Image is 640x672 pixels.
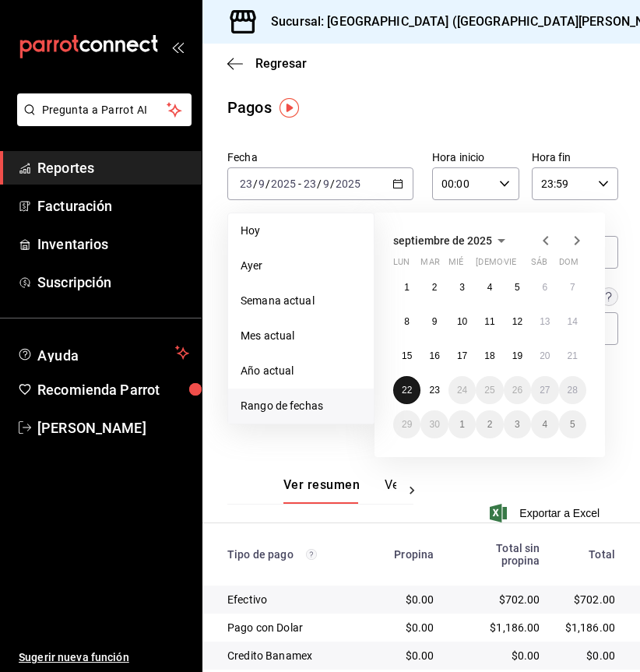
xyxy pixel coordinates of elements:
[37,417,189,438] span: [PERSON_NAME]
[448,410,476,438] button: 1 de octubre de 2025
[227,648,367,663] div: Credito Banamex
[306,549,317,560] svg: Los pagos realizados con Pay y otras terminales son montos brutos.
[37,234,189,255] span: Inventarios
[459,419,465,430] abbr: 1 de octubre de 2025
[448,257,463,273] abbr: miércoles
[227,56,307,71] button: Regresar
[476,257,568,273] abbr: jueves
[241,258,361,274] span: Ayer
[420,257,439,273] abbr: martes
[531,410,558,438] button: 4 de octubre de 2025
[37,272,189,293] span: Suscripción
[432,152,519,163] label: Hora inicio
[171,40,184,53] button: open_drawer_menu
[459,282,465,293] abbr: 3 de septiembre de 2025
[540,385,550,396] abbr: 27 de septiembre de 2025
[570,282,575,293] abbr: 7 de septiembre de 2025
[283,477,396,504] div: navigation tabs
[476,273,503,301] button: 4 de septiembre de 2025
[484,385,494,396] abbr: 25 de septiembre de 2025
[457,316,467,327] abbr: 10 de septiembre de 2025
[420,376,448,404] button: 23 de septiembre de 2025
[504,308,531,336] button: 12 de septiembre de 2025
[385,477,443,504] button: Ver pagos
[504,410,531,438] button: 3 de octubre de 2025
[239,178,253,190] input: --
[37,195,189,216] span: Facturación
[393,342,420,370] button: 15 de septiembre de 2025
[448,273,476,301] button: 3 de septiembre de 2025
[542,282,547,293] abbr: 6 de septiembre de 2025
[393,376,420,404] button: 22 de septiembre de 2025
[393,410,420,438] button: 29 de septiembre de 2025
[565,592,615,607] div: $702.00
[265,178,270,190] span: /
[559,410,586,438] button: 5 de octubre de 2025
[459,542,540,567] div: Total sin propina
[11,113,192,129] a: Pregunta a Parrot AI
[258,178,265,190] input: --
[532,152,619,163] label: Hora fin
[515,282,520,293] abbr: 5 de septiembre de 2025
[393,234,492,247] span: septiembre de 2025
[402,419,412,430] abbr: 29 de septiembre de 2025
[283,477,360,504] button: Ver resumen
[531,376,558,404] button: 27 de septiembre de 2025
[531,342,558,370] button: 20 de septiembre de 2025
[570,419,575,430] abbr: 5 de octubre de 2025
[335,178,361,190] input: ----
[476,308,503,336] button: 11 de septiembre de 2025
[559,308,586,336] button: 14 de septiembre de 2025
[404,282,410,293] abbr: 1 de septiembre de 2025
[565,548,615,561] div: Total
[457,385,467,396] abbr: 24 de septiembre de 2025
[531,273,558,301] button: 6 de septiembre de 2025
[512,350,522,361] abbr: 19 de septiembre de 2025
[429,385,439,396] abbr: 23 de septiembre de 2025
[484,350,494,361] abbr: 18 de septiembre de 2025
[559,257,578,273] abbr: domingo
[476,342,503,370] button: 18 de septiembre de 2025
[540,350,550,361] abbr: 20 de septiembre de 2025
[241,328,361,344] span: Mes actual
[504,257,516,273] abbr: viernes
[298,178,301,190] span: -
[565,620,615,635] div: $1,186.00
[37,343,169,362] span: Ayuda
[568,385,578,396] abbr: 28 de septiembre de 2025
[227,152,413,163] label: Fecha
[255,56,307,71] span: Regresar
[420,410,448,438] button: 30 de septiembre de 2025
[457,350,467,361] abbr: 17 de septiembre de 2025
[42,102,167,118] span: Pregunta a Parrot AI
[484,316,494,327] abbr: 11 de septiembre de 2025
[542,419,547,430] abbr: 4 de octubre de 2025
[568,350,578,361] abbr: 21 de septiembre de 2025
[512,385,522,396] abbr: 26 de septiembre de 2025
[17,93,192,126] button: Pregunta a Parrot AI
[565,648,615,663] div: $0.00
[322,178,330,190] input: --
[392,620,434,635] div: $0.00
[253,178,258,190] span: /
[531,308,558,336] button: 13 de septiembre de 2025
[420,342,448,370] button: 16 de septiembre de 2025
[448,308,476,336] button: 10 de septiembre de 2025
[504,342,531,370] button: 19 de septiembre de 2025
[280,98,299,118] img: Tooltip marker
[420,308,448,336] button: 9 de septiembre de 2025
[227,620,367,635] div: Pago con Dolar
[227,548,367,561] div: Tipo de pago
[241,223,361,239] span: Hoy
[404,316,410,327] abbr: 8 de septiembre de 2025
[559,342,586,370] button: 21 de septiembre de 2025
[432,282,438,293] abbr: 2 de septiembre de 2025
[420,273,448,301] button: 2 de septiembre de 2025
[487,419,493,430] abbr: 2 de octubre de 2025
[37,379,189,400] span: Recomienda Parrot
[393,231,511,250] button: septiembre de 2025
[393,273,420,301] button: 1 de septiembre de 2025
[392,648,434,663] div: $0.00
[559,376,586,404] button: 28 de septiembre de 2025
